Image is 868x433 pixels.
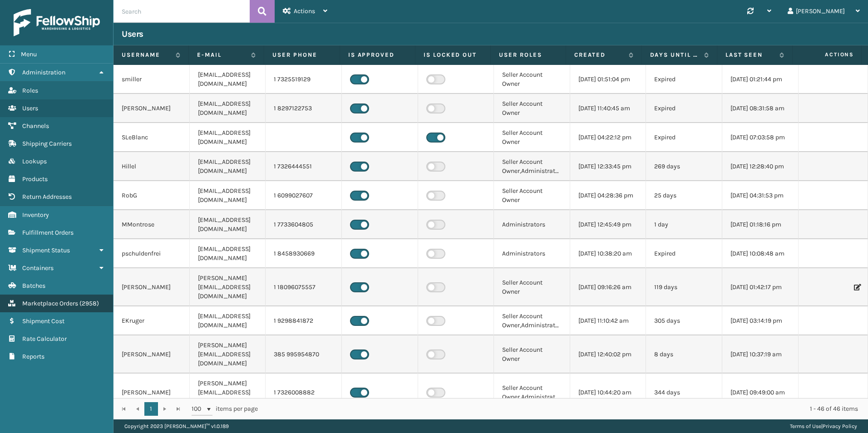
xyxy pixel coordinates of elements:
[22,229,74,236] span: Fulfillment Orders
[22,211,49,219] span: Inventory
[570,94,646,123] td: [DATE] 11:40:45 am
[725,51,775,59] label: Last Seen
[722,123,799,152] td: [DATE] 07:03:58 pm
[190,65,266,94] td: [EMAIL_ADDRESS][DOMAIN_NAME]
[646,268,722,306] td: 119 days
[22,353,44,360] span: Reports
[722,268,799,306] td: [DATE] 01:42:17 pm
[190,239,266,268] td: [EMAIL_ADDRESS][DOMAIN_NAME]
[22,317,64,325] span: Shipment Cost
[494,123,570,152] td: Seller Account Owner
[494,152,570,181] td: Seller Account Owner,Administrators
[190,94,266,123] td: [EMAIL_ADDRESS][DOMAIN_NAME]
[124,419,229,433] p: Copyright 2023 [PERSON_NAME]™ v 1.0.189
[570,181,646,210] td: [DATE] 04:28:36 pm
[646,152,722,181] td: 269 days
[722,94,799,123] td: [DATE] 08:31:58 am
[650,51,700,59] label: Days until password expires
[646,123,722,152] td: Expired
[294,7,315,15] span: Actions
[722,181,799,210] td: [DATE] 04:31:53 pm
[144,402,158,416] a: 1
[266,181,342,210] td: 1 6099027607
[190,152,266,181] td: [EMAIL_ADDRESS][DOMAIN_NAME]
[190,181,266,210] td: [EMAIL_ADDRESS][DOMAIN_NAME]
[113,374,190,412] td: [PERSON_NAME]
[348,51,407,59] label: Is Approved
[266,374,342,412] td: 1 7326008882
[190,335,266,374] td: [PERSON_NAME][EMAIL_ADDRESS][DOMAIN_NAME]
[113,239,190,268] td: pschuldenfrei
[190,210,266,239] td: [EMAIL_ADDRESS][DOMAIN_NAME]
[823,423,857,429] a: Privacy Policy
[646,306,722,335] td: 305 days
[22,157,47,165] span: Lookups
[266,94,342,123] td: 1 8297122753
[646,335,722,374] td: 8 days
[494,306,570,335] td: Seller Account Owner,Administrators
[266,335,342,374] td: 385 995954870
[790,423,821,429] a: Terms of Use
[272,51,331,59] label: User phone
[122,29,143,39] h3: Users
[646,94,722,123] td: Expired
[266,306,342,335] td: 1 9298841872
[722,306,799,335] td: [DATE] 03:14:19 pm
[646,239,722,268] td: Expired
[266,65,342,94] td: 1 7325519129
[190,123,266,152] td: [EMAIL_ADDRESS][DOMAIN_NAME]
[570,374,646,412] td: [DATE] 10:44:20 am
[722,152,799,181] td: [DATE] 12:28:40 pm
[494,94,570,123] td: Seller Account Owner
[646,210,722,239] td: 1 day
[570,152,646,181] td: [DATE] 12:33:45 pm
[570,123,646,152] td: [DATE] 04:22:12 pm
[494,210,570,239] td: Administrators
[266,239,342,268] td: 1 8458930669
[22,140,72,148] span: Shipping Carriers
[113,65,190,94] td: smiller
[22,335,67,343] span: Rate Calculator
[22,69,65,76] span: Administration
[494,181,570,210] td: Seller Account Owner
[494,335,570,374] td: Seller Account Owner
[570,210,646,239] td: [DATE] 12:45:49 pm
[494,65,570,94] td: Seller Account Owner
[122,51,171,59] label: Username
[722,374,799,412] td: [DATE] 09:49:00 am
[113,306,190,335] td: EKruger
[113,94,190,123] td: [PERSON_NAME]
[494,268,570,306] td: Seller Account Owner
[570,335,646,374] td: [DATE] 12:40:02 pm
[22,300,78,307] span: Marketplace Orders
[113,268,190,306] td: [PERSON_NAME]
[113,210,190,239] td: MMontrose
[570,268,646,306] td: [DATE] 09:16:26 am
[266,152,342,181] td: 1 7326444551
[22,104,38,112] span: Users
[197,51,247,59] label: E-mail
[722,210,799,239] td: [DATE] 01:18:16 pm
[574,51,624,59] label: Created
[79,300,99,307] span: ( 2958 )
[22,264,54,272] span: Containers
[190,306,266,335] td: [EMAIL_ADDRESS][DOMAIN_NAME]
[570,306,646,335] td: [DATE] 11:10:42 am
[646,374,722,412] td: 344 days
[22,87,38,94] span: Roles
[22,246,70,254] span: Shipment Status
[646,65,722,94] td: Expired
[722,239,799,268] td: [DATE] 10:08:48 am
[854,284,859,290] i: Edit
[266,268,342,306] td: 1 18096075557
[570,65,646,94] td: [DATE] 01:51:04 pm
[21,50,37,58] span: Menu
[190,374,266,412] td: [PERSON_NAME][EMAIL_ADDRESS][DOMAIN_NAME]
[266,210,342,239] td: 1 7733604805
[192,404,205,413] span: 100
[113,123,190,152] td: SLeBlanc
[790,419,857,433] div: |
[795,47,859,62] span: Actions
[499,51,557,59] label: User Roles
[190,268,266,306] td: [PERSON_NAME][EMAIL_ADDRESS][DOMAIN_NAME]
